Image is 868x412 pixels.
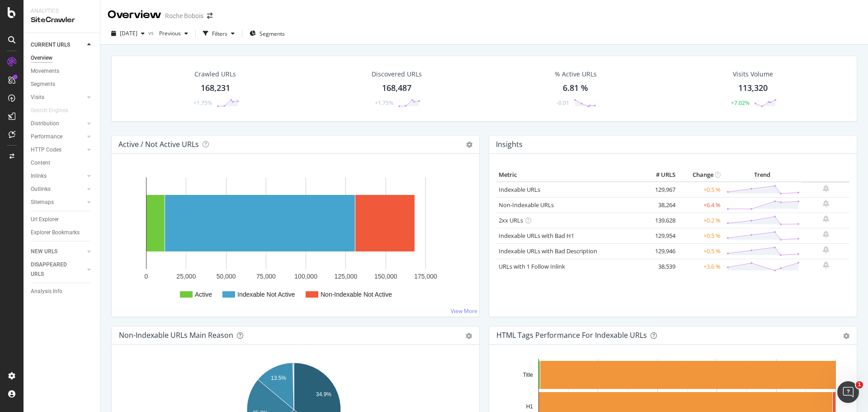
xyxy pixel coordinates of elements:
[31,66,59,76] div: Movements
[678,213,723,228] td: +0.2 %
[555,70,597,79] div: % Active URLs
[31,171,47,181] div: Inlinks
[31,119,85,128] a: Distribution
[119,168,469,309] div: A chart.
[195,291,212,298] text: Active
[642,228,678,243] td: 129,954
[31,185,85,194] a: Outlinks
[31,40,70,50] div: CURRENT URLS
[823,261,829,269] div: bell-plus
[678,168,723,182] th: Change
[843,333,849,339] div: gear
[678,197,723,213] td: +6.4 %
[201,82,230,94] div: 168,231
[321,291,392,298] text: Non-Indexable Not Active
[148,29,156,37] span: vs
[499,247,597,255] a: Indexable URLs with Bad Description
[642,259,678,274] td: 38,539
[499,185,540,194] a: Indexable URLs
[723,168,802,182] th: Trend
[372,70,422,79] div: Discovered URLs
[108,26,148,41] button: [DATE]
[823,231,829,238] div: bell-plus
[738,82,768,94] div: 113,320
[193,99,212,107] div: +1.75%
[259,30,285,38] span: Segments
[217,273,236,280] text: 50,000
[451,307,477,315] a: View More
[382,82,411,94] div: 168,487
[678,182,723,198] td: +0.5 %
[375,99,393,107] div: +1.75%
[31,158,94,168] a: Content
[31,53,52,63] div: Overview
[31,198,54,207] div: Sitemaps
[156,29,181,37] span: Previous
[31,260,85,279] a: DISAPPEARED URLS
[523,372,533,378] text: Title
[156,26,192,41] button: Previous
[31,93,44,102] div: Visits
[31,132,85,142] a: Performance
[31,145,61,155] div: HTTP Codes
[108,7,161,23] div: Overview
[499,201,554,209] a: Non-Indexable URLs
[31,185,51,194] div: Outlinks
[246,26,288,41] button: Segments
[466,142,472,148] i: Options
[563,82,588,94] div: 6.81 %
[823,185,829,192] div: bell-plus
[31,215,59,224] div: Url Explorer
[271,375,286,381] text: 13.5%
[31,106,68,115] div: Search Engines
[294,273,317,280] text: 100,000
[499,262,565,270] a: URLs with 1 Follow Inlink
[118,138,199,151] h4: Active / Not Active URLs
[31,247,85,256] a: NEW URLS
[207,13,212,19] div: arrow-right-arrow-left
[31,15,93,25] div: SiteCrawler
[31,66,94,76] a: Movements
[31,7,93,15] div: Analytics
[31,215,94,224] a: Url Explorer
[526,403,533,410] text: H1
[176,273,196,280] text: 25,000
[31,106,77,115] a: Search Engines
[199,26,238,41] button: Filters
[31,53,94,63] a: Overview
[31,228,80,237] div: Explorer Bookmarks
[642,213,678,228] td: 139,628
[31,158,50,168] div: Content
[237,291,295,298] text: Indexable Not Active
[466,333,472,339] div: gear
[374,273,397,280] text: 150,000
[731,99,750,107] div: +7.02%
[335,273,358,280] text: 125,000
[823,200,829,207] div: bell-plus
[31,171,85,181] a: Inlinks
[256,273,276,280] text: 75,000
[496,168,642,182] th: Metric
[678,243,723,259] td: +0.5 %
[678,259,723,274] td: +3.6 %
[642,168,678,182] th: # URLS
[31,119,59,128] div: Distribution
[212,30,227,38] div: Filters
[414,273,437,280] text: 175,000
[31,247,57,256] div: NEW URLS
[642,243,678,259] td: 129,946
[837,381,859,403] iframe: Intercom live chat
[856,381,863,388] span: 1
[733,70,773,79] div: Visits Volume
[31,287,62,296] div: Analysis Info
[678,228,723,243] td: +0.5 %
[31,287,94,296] a: Analysis Info
[194,70,236,79] div: Crawled URLs
[31,40,85,50] a: CURRENT URLS
[31,93,85,102] a: Visits
[499,216,523,224] a: 2xx URLs
[823,246,829,253] div: bell-plus
[120,29,137,37] span: 2025 Sep. 29th
[823,215,829,223] div: bell-plus
[31,80,55,89] div: Segments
